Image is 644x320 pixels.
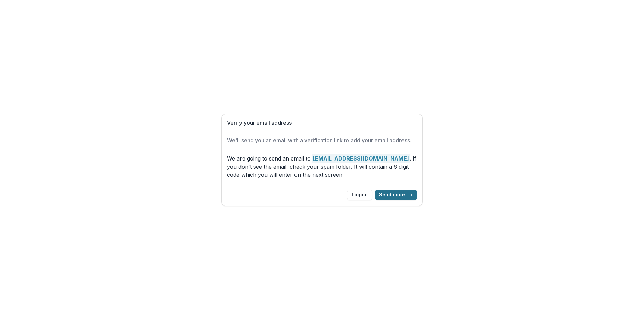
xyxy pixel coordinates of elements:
p: We are going to send an email to . If you don't see the email, check your spam folder. It will co... [227,154,417,179]
button: Logout [347,190,372,200]
h1: Verify your email address [227,120,417,126]
h2: We'll send you an email with a verification link to add your email address. [227,137,417,144]
strong: [EMAIL_ADDRESS][DOMAIN_NAME] [312,154,410,163]
button: Send code [375,190,417,200]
